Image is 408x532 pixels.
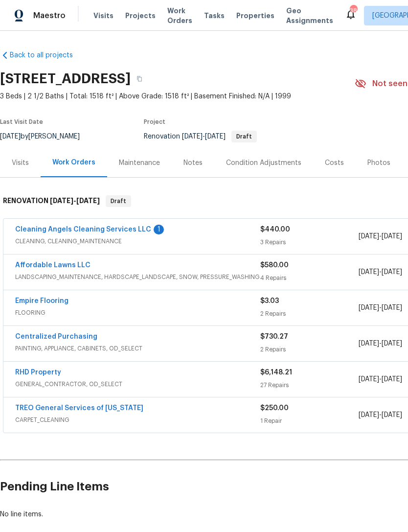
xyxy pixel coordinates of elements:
span: PAINTING, APPLIANCE, CABINETS, OD_SELECT [15,344,260,353]
span: $440.00 [260,226,290,233]
span: - [359,231,402,241]
a: Empire Flooring [15,298,68,304]
div: 3 Repairs [260,237,358,247]
span: Work Orders [167,6,192,25]
span: [DATE] [205,133,226,140]
span: [DATE] [382,269,402,276]
span: Renovation [144,133,257,140]
span: $250.00 [260,405,289,412]
span: [DATE] [359,412,379,418]
span: [DATE] [359,340,379,347]
a: Cleaning Angels Cleaning Services LLC [15,226,151,233]
div: Photos [367,158,390,168]
span: - [359,410,402,420]
div: 2 Repairs [260,345,358,354]
span: CLEANING, CLEANING_MAINTENANCE [15,236,260,246]
span: Maestro [33,11,66,21]
span: $6,148.21 [260,369,292,376]
div: 27 Repairs [260,380,358,390]
span: [DATE] [50,197,73,204]
div: Maintenance [119,158,160,168]
div: Condition Adjustments [226,158,301,168]
span: $580.00 [260,262,289,269]
div: 1 Repair [260,416,358,426]
h6: RENOVATION [3,195,100,207]
span: [DATE] [382,376,402,383]
span: Visits [93,11,113,21]
div: Notes [183,158,203,168]
span: [DATE] [382,412,402,418]
span: [DATE] [382,340,402,347]
span: Draft [107,196,130,206]
span: CARPET_CLEANING [15,415,260,425]
span: Draft [232,134,256,139]
div: 1 [154,225,164,234]
span: $730.27 [260,333,288,340]
span: $3.03 [260,298,279,304]
span: FLOORING [15,308,260,318]
a: Affordable Lawns LLC [15,262,91,269]
div: 38 [350,6,357,16]
div: Costs [325,158,344,168]
span: [DATE] [382,233,402,240]
span: [DATE] [382,304,402,311]
span: [DATE] [359,233,379,240]
span: [DATE] [359,376,379,383]
span: [DATE] [76,197,100,204]
div: 4 Repairs [260,273,358,283]
span: Geo Assignments [286,6,333,25]
span: Tasks [204,12,225,19]
button: Copy Address [131,70,148,88]
a: TREO General Services of [US_STATE] [15,405,143,412]
span: [DATE] [359,269,379,276]
span: - [359,267,402,277]
div: Visits [12,158,29,168]
span: Project [144,119,165,125]
span: - [359,339,402,348]
span: [DATE] [359,304,379,311]
div: 2 Repairs [260,309,358,319]
span: - [359,374,402,384]
span: - [182,133,226,140]
span: Projects [125,11,156,21]
span: GENERAL_CONTRACTOR, OD_SELECT [15,379,260,389]
span: LANDSCAPING_MAINTENANCE, HARDSCAPE_LANDSCAPE, SNOW, PRESSURE_WASHING [15,272,260,282]
a: Centralized Purchasing [15,333,97,340]
span: [DATE] [182,133,203,140]
span: Properties [236,11,274,21]
span: - [50,197,100,204]
a: RHD Property [15,369,61,376]
div: Work Orders [52,158,95,167]
span: - [359,303,402,313]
